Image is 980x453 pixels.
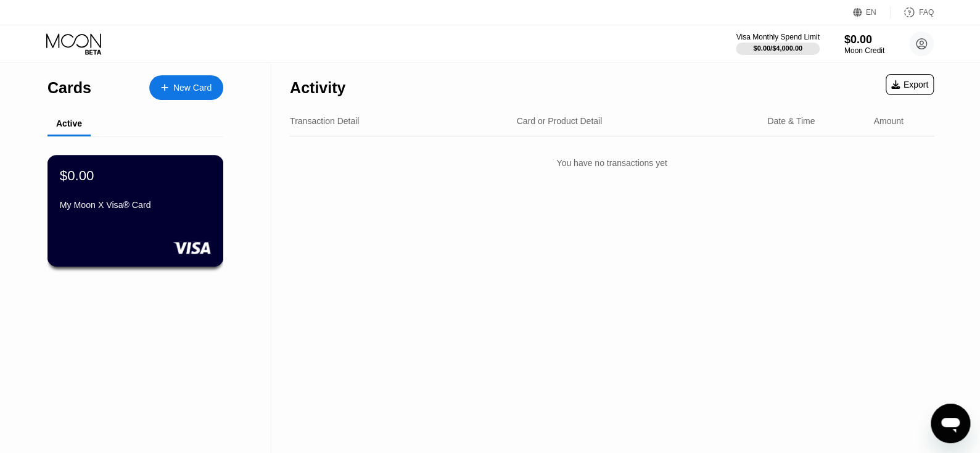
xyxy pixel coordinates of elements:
div: Cards [47,79,91,97]
div: Amount [873,116,903,126]
div: You have no transactions yet [290,146,934,180]
div: $0.00My Moon X Visa® Card [48,156,223,266]
div: EN [853,6,891,19]
div: My Moon X Visa® Card [60,200,211,210]
div: Moon Credit [844,46,884,55]
div: Active [56,118,82,128]
div: Export [886,74,934,95]
div: Export [891,80,928,89]
div: Visa Monthly Spend Limit [736,33,819,41]
div: EN [866,8,876,17]
div: New Card [149,75,223,100]
div: $0.00 [60,167,94,183]
div: $0.00 / $4,000.00 [753,44,802,52]
div: FAQ [891,6,934,19]
div: $0.00 [844,33,884,46]
iframe: Button to launch messaging window [931,404,970,443]
div: Visa Monthly Spend Limit$0.00/$4,000.00 [736,33,819,55]
div: Activity [290,79,345,97]
div: Date & Time [767,116,815,126]
div: $0.00Moon Credit [844,33,884,55]
div: Transaction Detail [290,116,359,126]
div: FAQ [919,8,934,17]
div: New Card [173,83,212,93]
div: Card or Product Detail [517,116,603,126]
